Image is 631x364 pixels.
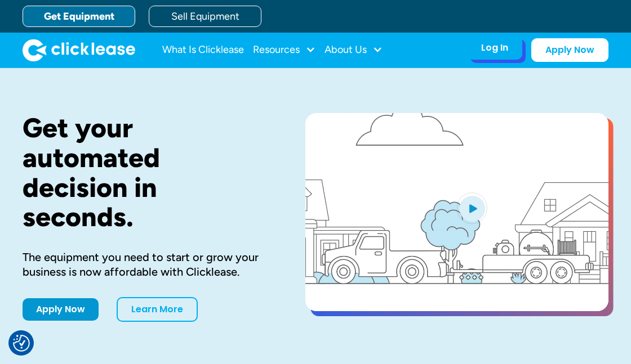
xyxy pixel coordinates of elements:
[23,250,269,279] div: The equipment you need to start or grow your business is now affordable with Clicklease.
[325,39,383,61] div: About Us
[162,39,244,61] a: What Is Clicklease
[23,39,135,61] img: Clicklease logo
[23,298,99,321] a: Apply Now
[13,335,30,352] button: Consent Preferences
[23,6,135,27] a: Get Equipment
[13,335,30,352] img: Revisit consent button
[253,39,315,61] div: Resources
[23,39,135,61] a: home
[149,6,261,27] a: Sell Equipment
[481,42,508,53] div: Log In
[117,297,198,322] a: Learn More
[305,113,608,311] a: open lightbox
[457,192,487,224] img: Blue play button logo on a light blue circular background
[23,113,269,232] h1: Get your automated decision in seconds.
[531,38,608,62] a: Apply Now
